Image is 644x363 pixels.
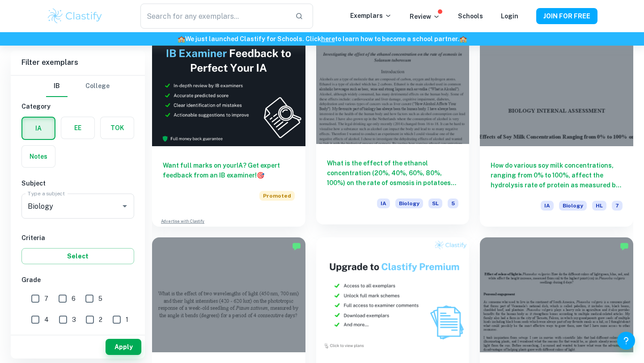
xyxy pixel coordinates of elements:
[612,201,623,211] span: 7
[448,198,458,208] span: 5
[101,117,134,139] button: TOK
[21,275,134,285] h6: Grade
[99,315,102,325] span: 2
[61,117,94,139] button: EE
[410,12,440,21] p: Review
[140,4,288,29] input: Search for any exemplars...
[152,31,305,146] img: Thumbnail
[85,76,110,97] button: College
[592,201,606,211] span: HL
[350,11,392,21] p: Exemplars
[21,248,134,264] button: Select
[46,76,110,97] div: Filter type choice
[119,200,131,212] button: Open
[321,35,335,42] a: here
[178,35,185,42] span: 🏫
[458,13,483,20] a: Schools
[152,31,305,227] a: Want full marks on yourIA? Get expert feedback from an IB examiner!PromotedAdvertise with Clastify
[2,34,642,44] h6: We just launched Clastify for Schools. Click to learn how to become a school partner.
[44,294,48,304] span: 7
[559,201,587,211] span: Biology
[459,35,467,42] span: 🏫
[395,198,423,208] span: Biology
[22,118,55,139] button: IA
[21,101,134,111] h6: Category
[22,146,55,167] button: Notes
[541,201,554,211] span: IA
[46,76,68,97] button: IB
[44,315,49,325] span: 4
[11,50,145,75] h6: Filter exemplars
[72,315,76,325] span: 3
[47,7,103,25] img: Clastify logo
[316,237,470,352] img: Thumbnail
[480,31,633,227] a: How do various soy milk concentrations, ranging from 0% to 100%, affect the hydrolysis rate of pr...
[161,218,204,224] a: Advertise with Clastify
[163,160,295,180] h6: Want full marks on your IA ? Get expert feedback from an IB examiner!
[126,315,128,325] span: 1
[28,190,65,197] label: Type a subject
[98,294,102,304] span: 5
[21,233,134,243] h6: Criteria
[617,332,635,350] button: Help and Feedback
[21,178,134,188] h6: Subject
[292,242,301,251] img: Marked
[620,242,629,251] img: Marked
[316,31,470,227] a: What is the effect of the ethanol concentration (20%, 40%, 60%, 80%, 100%) on the rate of osmosis...
[327,158,459,188] h6: What is the effect of the ethanol concentration (20%, 40%, 60%, 80%, 100%) on the rate of osmosis...
[106,339,141,355] button: Apply
[501,13,518,20] a: Login
[428,198,442,208] span: SL
[259,191,295,201] span: Promoted
[377,198,390,208] span: IA
[257,172,264,179] span: 🎯
[72,294,76,304] span: 6
[536,8,597,24] button: JOIN FOR FREE
[491,160,623,190] h6: How do various soy milk concentrations, ranging from 0% to 100%, affect the hydrolysis rate of pr...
